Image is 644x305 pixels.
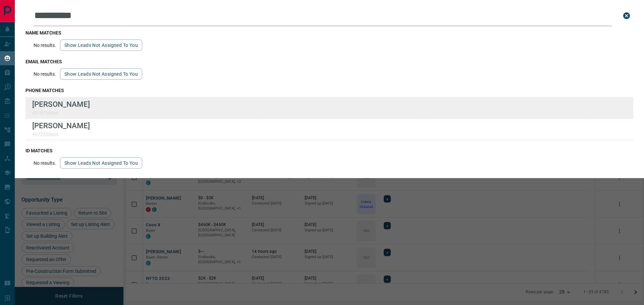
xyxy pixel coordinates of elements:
[60,40,142,51] button: show leads not assigned to you
[32,132,90,137] p: 43722586xx
[34,71,56,77] p: No results.
[25,30,633,35] h3: name matches
[32,121,90,130] p: [PERSON_NAME]
[32,100,90,108] p: [PERSON_NAME]
[32,110,90,116] p: 43787586xx
[25,148,633,153] h3: id matches
[34,43,56,48] p: No results.
[34,160,56,166] p: No results.
[60,68,142,80] button: show leads not assigned to you
[620,9,633,22] button: close search bar
[25,59,633,64] h3: email matches
[60,157,142,169] button: show leads not assigned to you
[25,88,633,93] h3: phone matches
